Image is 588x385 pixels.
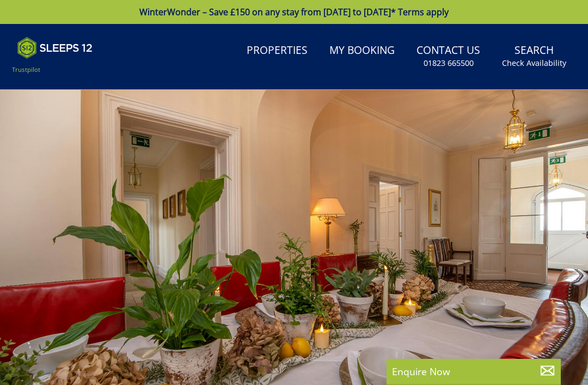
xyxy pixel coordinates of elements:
a: My Booking [325,39,399,63]
small: 01823 665500 [424,58,474,69]
a: Properties [242,39,312,63]
a: Trustpilot [12,65,40,74]
a: Contact Us01823 665500 [412,39,485,74]
a: SearchCheck Availability [498,39,571,74]
p: Enquire Now [392,364,555,378]
small: Check Availability [502,58,566,69]
img: Sleeps 12 [17,37,93,59]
